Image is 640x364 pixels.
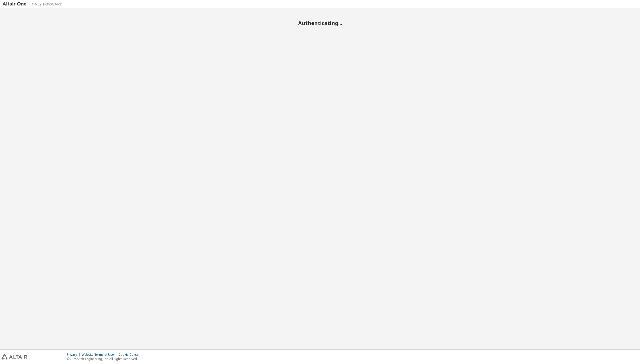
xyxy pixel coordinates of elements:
div: Cookie Consent [119,353,144,357]
p: © 2025 Altair Engineering, Inc. All Rights Reserved. [67,357,144,361]
img: Altair One [3,2,65,7]
div: Privacy [67,353,82,357]
h2: Authenticating... [3,20,637,26]
div: Website Terms of Use [82,353,119,357]
img: altair_logo.svg [2,354,27,359]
